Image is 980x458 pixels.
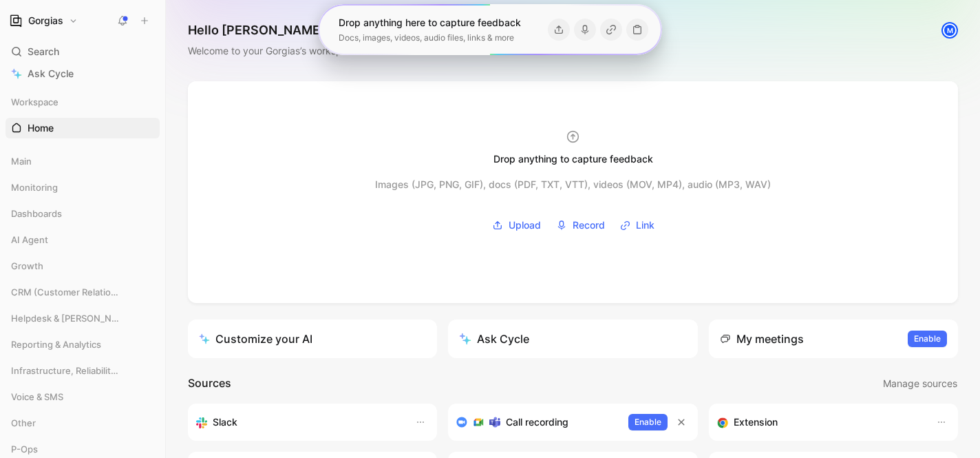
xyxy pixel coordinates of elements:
div: Dashboards [6,203,160,224]
h1: Hello [PERSON_NAME] ❄️ [188,22,406,39]
h1: Gorgias [28,14,63,27]
span: Other [11,416,36,430]
div: Reporting & Analytics [6,334,160,359]
div: Drop anything to capture feedback [493,151,653,167]
button: Manage sources [882,375,958,393]
div: Voice & SMS [6,386,160,411]
div: Main [6,151,160,176]
button: Enable [628,414,668,430]
div: Infrastructure, Reliability & Security (IRS) [6,360,160,381]
div: Voice & SMS [6,386,160,407]
div: Helpdesk & [PERSON_NAME], Rules, and Views [6,308,160,333]
div: Sync your customers, send feedback and get updates in Slack [196,414,401,430]
button: Link [615,215,659,236]
div: Reporting & Analytics [6,334,160,355]
div: CRM (Customer Relationship Management) [6,282,160,302]
span: Record [573,217,605,233]
div: Record & transcribe meetings from Zoom, Meet & Teams. [456,414,617,430]
h3: Slack [213,414,237,430]
div: Helpdesk & [PERSON_NAME], Rules, and Views [6,308,160,329]
span: Enable [635,415,661,429]
span: Helpdesk & [PERSON_NAME], Rules, and Views [11,311,125,325]
span: Monitoring [11,180,58,194]
div: Docs, images, videos, audio files, links & more [339,31,521,45]
span: Infrastructure, Reliability & Security (IRS) [11,364,123,377]
span: Workspace [11,95,58,109]
span: Main [11,154,32,168]
div: Monitoring [6,177,160,198]
span: Upload [509,217,541,233]
div: CRM (Customer Relationship Management) [6,282,160,306]
img: Gorgias [9,14,23,28]
div: Main [6,151,160,171]
div: Growth [6,256,160,280]
span: Search [28,43,59,60]
div: Monitoring [6,177,160,202]
div: m [943,23,957,37]
div: Drop anything here to capture feedback [339,14,521,31]
div: My meetings [720,331,804,347]
h3: Extension [734,414,778,430]
div: Other [6,413,160,437]
h3: Call recording [506,414,568,430]
span: AI Agent [11,233,48,247]
div: AI Agent [6,229,160,250]
button: Enable [908,331,947,347]
span: CRM (Customer Relationship Management) [11,285,124,299]
div: Capture feedback from anywhere on the web [717,414,922,430]
span: Manage sources [883,375,957,392]
span: Ask Cycle [28,65,74,82]
span: Home [28,121,54,135]
a: Home [6,118,160,138]
div: AI Agent [6,229,160,254]
div: Other [6,413,160,433]
span: Enable [914,332,941,346]
div: Welcome to your Gorgias’s workspace [188,43,406,59]
button: Ask Cycle [448,320,697,358]
button: Upload [487,215,546,236]
span: Voice & SMS [11,390,63,404]
button: GorgiasGorgias [6,11,81,30]
div: Search [6,41,160,62]
div: Infrastructure, Reliability & Security (IRS) [6,360,160,385]
span: P-Ops [11,442,38,456]
button: Record [551,215,610,236]
a: Ask Cycle [6,63,160,84]
span: Reporting & Analytics [11,337,101,351]
div: Images (JPG, PNG, GIF), docs (PDF, TXT, VTT), videos (MOV, MP4), audio (MP3, WAV) [375,176,771,193]
div: Ask Cycle [459,331,529,347]
span: Growth [11,259,43,273]
div: Customize your AI [199,331,312,347]
a: Customize your AI [188,320,437,358]
div: Workspace [6,92,160,112]
span: Link [636,217,654,233]
span: Dashboards [11,207,62,220]
div: Dashboards [6,203,160,228]
h2: Sources [188,375,231,393]
div: Growth [6,256,160,276]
